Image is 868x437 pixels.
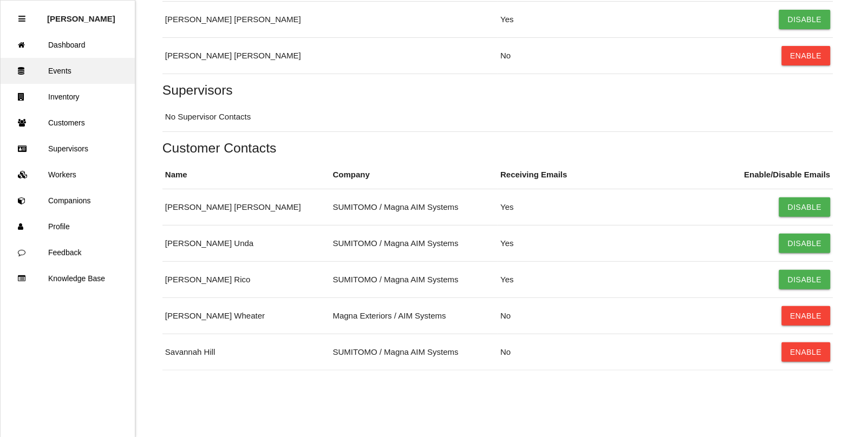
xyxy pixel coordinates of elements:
[1,162,135,188] a: Workers
[330,161,498,189] th: Company
[162,37,498,74] td: [PERSON_NAME] [PERSON_NAME]
[1,188,135,214] a: Companions
[782,342,831,362] button: Enable
[330,189,498,226] td: SUMITOMO / Magna AIM Systems
[498,298,665,334] td: No
[1,32,135,58] a: Dashboard
[162,161,330,189] th: Name
[1,136,135,162] a: Supervisors
[1,84,135,110] a: Inventory
[498,189,665,226] td: Yes
[779,270,831,289] button: Disable
[782,306,831,326] button: Enable
[779,234,831,253] button: Disable
[1,214,135,240] a: Profile
[47,6,115,23] p: Rosie Blandino
[498,1,665,37] td: Yes
[782,46,831,65] button: Enable
[498,262,665,298] td: Yes
[1,266,135,292] a: Knowledge Base
[330,262,498,298] td: SUMITOMO / Magna AIM Systems
[162,141,833,155] h5: Customer Contacts
[779,10,831,29] button: Disable
[18,6,25,32] div: Close
[330,226,498,262] td: SUMITOMO / Magna AIM Systems
[162,262,330,298] td: [PERSON_NAME] Rico
[162,103,833,131] td: No Supervisor Contacts
[498,334,665,370] td: No
[330,298,498,334] td: Magna Exteriors / AIM Systems
[498,37,665,74] td: No
[498,226,665,262] td: Yes
[1,58,135,84] a: Events
[742,161,833,189] th: Enable/Disable Emails
[162,1,498,37] td: [PERSON_NAME] [PERSON_NAME]
[162,298,330,334] td: [PERSON_NAME] Wheater
[1,240,135,266] a: Feedback
[162,189,330,226] td: [PERSON_NAME] [PERSON_NAME]
[779,197,831,217] button: Disable
[162,334,330,370] td: Savannah Hill
[498,161,665,189] th: Receiving Emails
[1,110,135,136] a: Customers
[330,334,498,370] td: SUMITOMO / Magna AIM Systems
[162,226,330,262] td: [PERSON_NAME] Unda
[162,83,833,97] h5: Supervisors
